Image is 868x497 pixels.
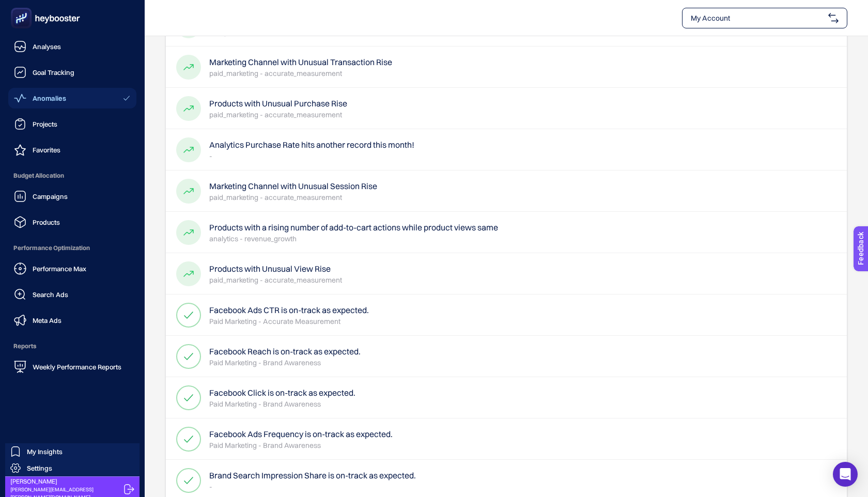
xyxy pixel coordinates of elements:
[8,258,136,279] a: Performance Max
[209,68,392,79] p: paid_marketing - accurate_measurement
[209,386,355,399] h4: Facebook Click is on-track as expected.
[209,192,377,203] p: paid_marketing - accurate_measurement
[8,36,136,57] a: Analyses
[27,447,63,456] span: My Insights
[8,62,136,83] a: Goal Tracking
[8,238,136,258] span: Performance Optimization
[691,13,824,23] span: My Account
[8,284,136,305] a: Search Ads
[6,3,39,11] span: Feedback
[5,460,139,476] a: Settings
[33,42,61,51] span: Analyses
[209,345,361,358] h4: Facebook Reach is on-track as expected.
[8,165,136,186] span: Budget Allocation
[209,428,393,440] h4: Facebook Ads Frequency is on-track as expected.
[8,310,136,331] a: Meta Ads
[209,316,369,327] p: Paid Marketing - Accurate Measurement
[209,262,342,275] h4: Products with Unusual View Rise
[209,221,498,234] h4: Products with a rising number of add-to-cart actions while product views same
[33,265,86,273] span: Performance Max
[209,110,347,120] p: paid_marketing - accurate_measurement
[27,464,52,472] span: Settings
[209,151,414,161] p: -
[33,363,121,371] span: Weekly Performance Reports
[10,477,120,486] span: [PERSON_NAME]
[209,358,361,368] p: Paid Marketing - Brand Awareness
[209,275,342,285] p: paid_marketing - accurate_measurement
[33,68,74,76] span: Goal Tracking
[8,114,136,134] a: Projects
[209,399,355,409] p: Paid Marketing - Brand Awareness
[209,304,369,316] h4: Facebook Ads CTR is on-track as expected.
[33,290,68,299] span: Search Ads
[828,13,839,23] img: svg%3e
[5,443,139,460] a: My Insights
[209,138,414,151] h4: Analytics Purchase Rate hits another record this month!
[33,146,60,154] span: Favorites
[209,440,393,451] p: Paid Marketing - Brand Awareness
[833,462,858,487] div: Open Intercom Messenger
[8,336,136,356] span: Reports
[8,212,136,232] a: Products
[33,120,57,128] span: Projects
[8,186,136,207] a: Campaigns
[33,192,68,200] span: Campaigns
[209,180,377,192] h4: Marketing Channel with Unusual Session Rise
[8,356,136,377] a: Weekly Performance Reports
[8,139,136,160] a: Favorites
[33,94,66,102] span: Anomalies
[8,88,136,108] a: Anomalies
[33,218,60,226] span: Products
[209,469,416,482] h4: Brand Search Impression Share is on-track as expected.
[209,234,498,244] p: analytics - revenue_growth
[33,316,61,324] span: Meta Ads
[209,97,347,110] h4: Products with Unusual Purchase Rise
[209,482,416,492] p: -
[209,56,392,68] h4: Marketing Channel with Unusual Transaction Rise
